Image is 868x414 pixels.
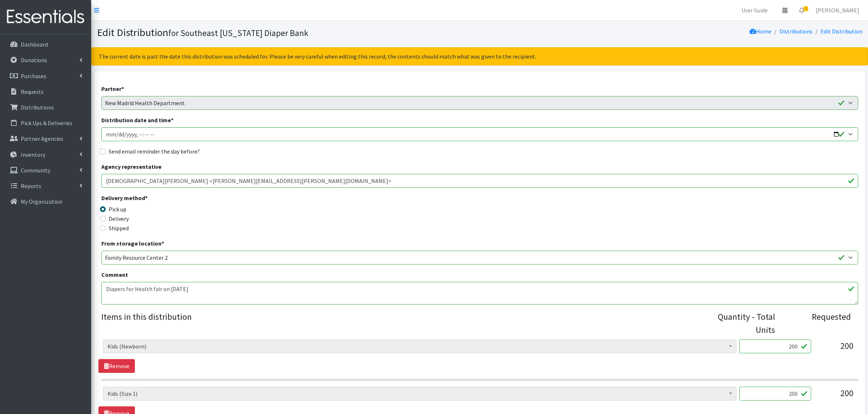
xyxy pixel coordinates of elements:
[817,387,853,406] div: 200
[3,69,88,83] a: Purchases
[779,28,813,35] a: Distributions
[109,147,200,156] label: Send email reminder the day before?
[739,339,811,353] input: Quantity
[3,147,88,162] a: Inventory
[103,387,736,401] span: Kids (Size 1)
[3,5,88,29] img: HumanEssentials
[3,53,88,67] a: Donations
[736,3,774,17] a: User Guide
[793,3,810,17] a: 1
[109,224,129,232] label: Shipped
[3,179,88,193] a: Reports
[21,56,47,64] p: Donations
[3,100,88,115] a: Distributions
[101,84,124,93] label: Partner
[21,151,45,158] p: Inventory
[3,131,88,146] a: Partner Agencies
[750,28,771,35] a: Home
[101,162,161,171] label: Agency representative
[101,270,128,279] label: Comment
[821,28,863,35] a: Edit Distribution
[161,240,164,247] abbr: required
[3,194,88,209] a: My Organization
[21,135,63,142] p: Partner Agencies
[3,84,88,99] a: Requests
[3,116,88,130] a: Pick Ups & Deliveries
[21,182,41,190] p: Reports
[171,116,174,124] abbr: required
[21,41,48,48] p: Dashboard
[91,47,868,65] div: The current date is past the date this distribution was scheduled for. Please be very careful whe...
[21,119,72,127] p: Pick Ups & Deliveries
[803,6,808,11] span: 1
[21,167,50,174] p: Community
[21,104,54,111] p: Distributions
[21,72,46,80] p: Purchases
[707,310,775,337] div: Quantity - Total Units
[810,3,865,17] a: [PERSON_NAME]
[145,194,148,202] abbr: required
[108,389,732,399] span: Kids (Size 1)
[97,26,477,39] h1: Edit Distribution
[101,282,858,304] textarea: Diapers for Health fair on [DATE]
[101,239,164,248] label: From storage location
[109,205,126,214] label: Pick up
[101,116,174,124] label: Distribution date and time
[103,339,736,353] span: Kids (Newborn)
[168,28,308,38] small: for Southeast [US_STATE] Diaper Bank
[739,387,811,401] input: Quantity
[3,163,88,178] a: Community
[101,310,707,334] legend: Items in this distribution
[817,339,853,359] div: 200
[121,85,124,92] abbr: required
[782,310,851,337] div: Requested
[3,37,88,52] a: Dashboard
[109,214,129,223] label: Delivery
[98,359,135,373] a: Remove
[21,88,44,95] p: Requests
[21,198,62,205] p: My Organization
[101,194,291,205] legend: Delivery method
[108,341,732,351] span: Kids (Newborn)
